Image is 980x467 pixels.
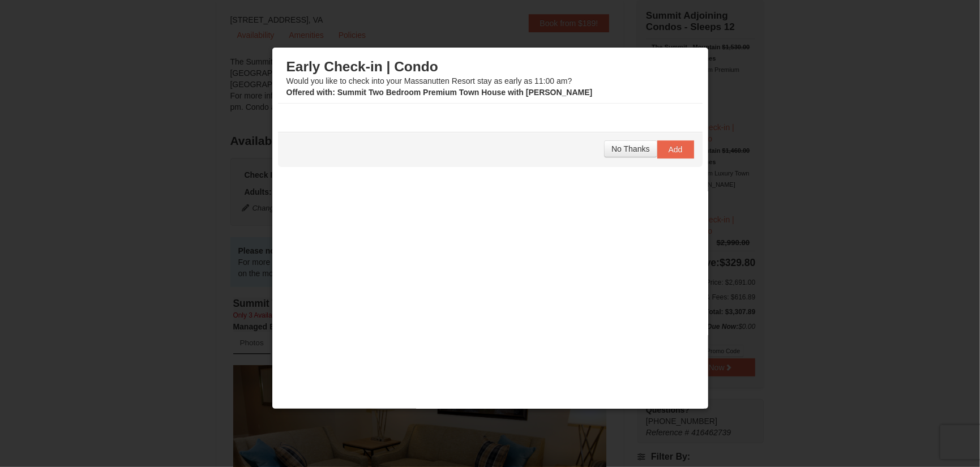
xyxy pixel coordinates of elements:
[286,58,694,98] div: Would you like to check into your Massanutten Resort stay as early as 11:00 am?
[611,144,649,153] span: No Thanks
[657,140,694,158] button: Add
[604,140,657,157] button: No Thanks
[286,88,333,97] span: Offered with
[286,88,593,97] strong: : Summit Two Bedroom Premium Town House with [PERSON_NAME]
[669,145,683,154] span: Add
[286,58,694,75] h3: Early Check-in | Condo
